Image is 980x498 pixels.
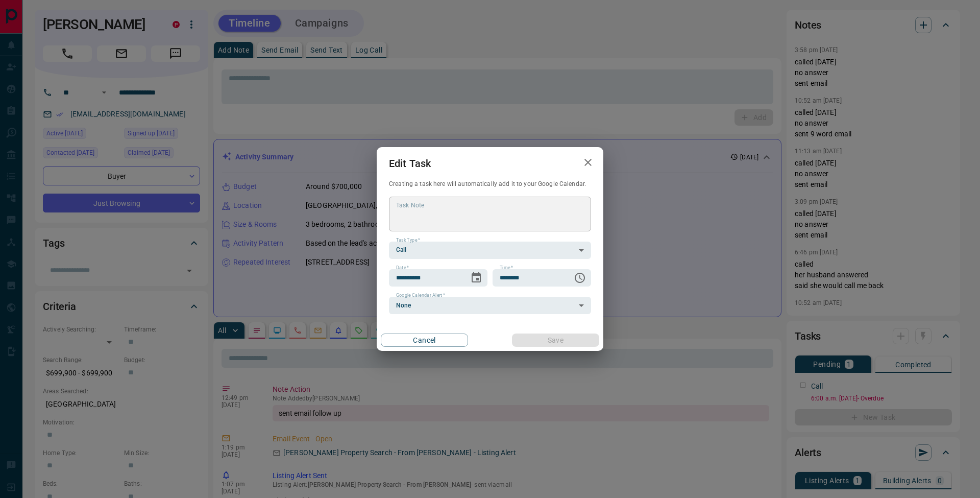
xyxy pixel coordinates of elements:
h2: Edit Task [377,147,443,180]
button: Choose date, selected date is Sep 23, 2025 [466,268,486,288]
button: Cancel [381,334,468,347]
label: Google Calendar Alert [396,292,445,299]
label: Task Type [396,237,420,244]
label: Date [396,265,409,271]
p: Creating a task here will automatically add it to your Google Calendar. [389,180,591,188]
button: Choose time, selected time is 6:00 AM [570,268,590,288]
div: Call [389,242,591,259]
div: None [389,297,591,314]
label: Time [500,265,513,271]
